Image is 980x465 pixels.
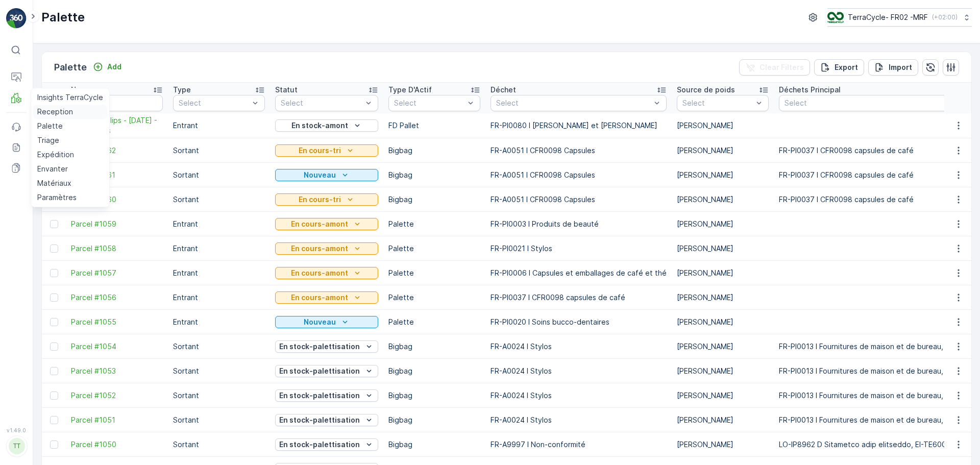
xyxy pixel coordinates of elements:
[275,169,378,181] button: Nouveau
[672,310,774,334] td: [PERSON_NAME]
[672,236,774,261] td: [PERSON_NAME]
[71,115,163,136] span: FD733 - Philips - [DATE] - 24 palettes
[50,391,58,400] div: Toggle Row Selected
[759,62,804,72] p: Clear Filters
[383,334,485,359] td: Bigbag
[672,113,774,138] td: [PERSON_NAME]
[71,243,163,254] a: Parcel #1058
[275,414,378,426] button: En stock-palettisation
[383,163,485,187] td: Bigbag
[275,242,378,255] button: En cours-amont
[383,285,485,310] td: Palette
[383,236,485,261] td: Palette
[6,435,27,457] button: TT
[672,163,774,187] td: [PERSON_NAME]
[672,408,774,432] td: [PERSON_NAME]
[168,408,270,432] td: Sortant
[835,62,858,72] p: Export
[275,119,378,132] button: En stock-amont
[50,318,58,326] div: Toggle Row Selected
[168,187,270,212] td: Sortant
[291,292,348,303] p: En cours-amont
[485,310,672,334] td: FR-PI0020 I Soins bucco-dentaires
[50,440,58,449] div: Toggle Row Selected
[383,212,485,236] td: Palette
[275,144,378,157] button: En cours-tri
[739,59,810,76] button: Clear Filters
[485,261,672,285] td: FR-PI0006 I Capsules et emballages de café et thé
[71,390,163,401] a: Parcel #1052
[275,85,298,95] p: Statut
[275,316,378,328] button: Nouveau
[50,220,58,228] div: Toggle Row Selected
[9,438,25,454] div: TT
[291,120,348,131] p: En stock-amont
[50,269,58,277] div: Toggle Row Selected
[383,113,485,138] td: FD Pallet
[50,244,58,253] div: Toggle Row Selected
[279,366,360,376] p: En stock-palettisation
[50,293,58,302] div: Toggle Row Selected
[6,8,27,29] img: logo
[71,415,163,425] a: Parcel #1051
[304,170,336,180] p: Nouveau
[168,212,270,236] td: Entrant
[168,163,270,187] td: Sortant
[71,366,163,376] span: Parcel #1053
[383,359,485,383] td: Bigbag
[868,59,918,76] button: Import
[168,236,270,261] td: Entrant
[275,267,378,279] button: En cours-amont
[394,98,464,108] p: Select
[932,13,958,21] p: ( +02:00 )
[71,268,163,278] a: Parcel #1057
[672,334,774,359] td: [PERSON_NAME]
[71,292,163,303] span: Parcel #1056
[71,439,163,450] a: Parcel #1050
[71,317,163,327] span: Parcel #1055
[275,365,378,377] button: En stock-palettisation
[485,334,672,359] td: FR-A0024 I Stylos
[827,8,972,27] button: TerraCycle- FR02 -MRF(+02:00)
[672,359,774,383] td: [PERSON_NAME]
[485,383,672,408] td: FR-A0024 I Stylos
[291,219,348,229] p: En cours-amont
[672,285,774,310] td: [PERSON_NAME]
[168,113,270,138] td: Entrant
[71,145,163,156] a: Parcel #1062
[299,145,341,156] p: En cours-tri
[383,261,485,285] td: Palette
[6,427,27,433] span: v 1.49.0
[50,416,58,424] div: Toggle Row Selected
[485,359,672,383] td: FR-A0024 I Stylos
[71,170,163,180] a: Parcel #1061
[388,85,432,95] p: Type D'Actif
[682,98,753,108] p: Select
[275,340,378,353] button: En stock-palettisation
[71,219,163,229] a: Parcel #1059
[168,138,270,163] td: Sortant
[889,62,912,72] p: Import
[275,218,378,230] button: En cours-amont
[672,261,774,285] td: [PERSON_NAME]
[279,439,360,450] p: En stock-palettisation
[71,194,163,205] span: Parcel #1060
[485,285,672,310] td: FR-PI0037 I CFR0098 capsules de café
[173,85,191,95] p: Type
[71,115,163,136] a: FD733 - Philips - 20.08.2025 - 24 palettes
[383,408,485,432] td: Bigbag
[672,212,774,236] td: [PERSON_NAME]
[168,383,270,408] td: Sortant
[383,310,485,334] td: Palette
[672,383,774,408] td: [PERSON_NAME]
[50,342,58,351] div: Toggle Row Selected
[485,236,672,261] td: FR-PI0021 I Stylos
[41,9,85,26] p: Palette
[383,187,485,212] td: Bigbag
[71,85,87,95] p: Nom
[275,193,378,206] button: En cours-tri
[54,60,87,75] p: Palette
